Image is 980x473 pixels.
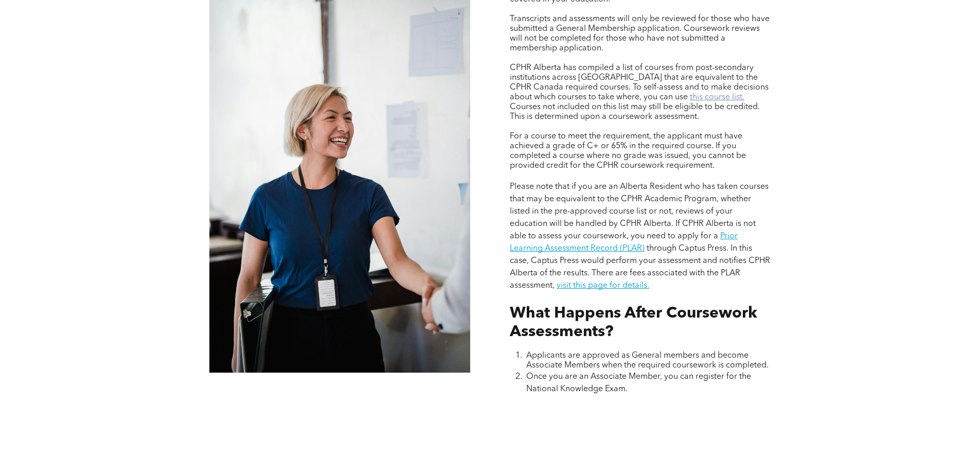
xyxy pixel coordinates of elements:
[526,352,769,370] span: Applicants are approved as General members and become Associate Members when the required coursew...
[510,183,769,240] span: Please note that if you are an Alberta Resident who has taken courses that may be equivalent to t...
[510,64,769,101] span: CPHR Alberta has compiled a list of courses from post-secondary institutions across [GEOGRAPHIC_D...
[557,282,649,290] a: visit this page for details.
[526,373,751,393] span: Once you are an Associate Member, you can register for the National Knowledge Exam.
[510,103,760,121] span: Courses not included on this list may still be eligible to be credited. This is determined upon a...
[510,15,770,52] span: Transcripts and assessments will only be reviewed for those who have submitted a General Membersh...
[510,132,746,170] span: For a course to meet the requirement, the applicant must have achieved a grade of C+ or 65% in th...
[690,93,744,101] a: this course list.
[510,306,757,340] span: What Happens After Coursework Assessments?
